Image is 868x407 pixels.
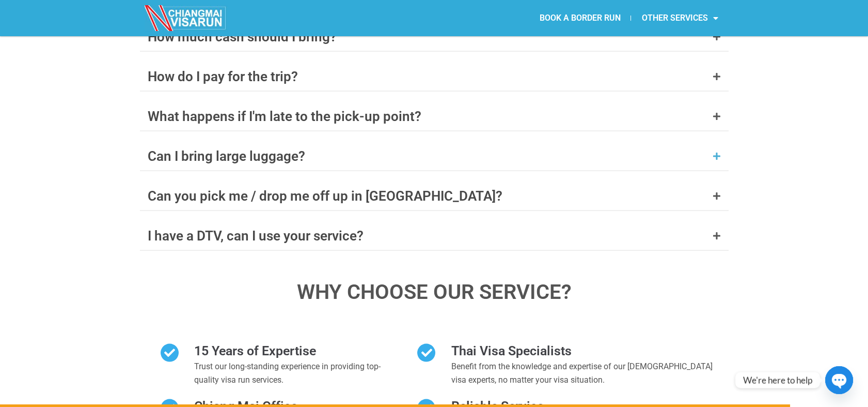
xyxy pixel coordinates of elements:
[451,343,728,360] h2: Thai Visa Specialists
[148,149,305,163] div: Can I bring large luggage?
[148,110,421,123] div: What happens if I'm late to the pick-up point?
[194,343,387,360] h2: 15 Years of Expertise
[148,189,502,203] div: Can you pick me / drop me off up in [GEOGRAPHIC_DATA]?
[529,6,630,30] a: BOOK A BORDER RUN
[148,229,364,243] div: I have a DTV, can I use your service?
[148,30,337,43] div: How much cash should I bring?
[148,70,298,83] div: How do I pay for the trip?
[194,360,387,386] p: Trust our long-standing experience in providing top-quality visa run services.
[140,282,729,303] h3: WHY CHOOSE OUR SERVICE?
[631,6,728,30] a: OTHER SERVICES
[434,6,728,30] nav: Menu
[451,360,728,386] p: Benefit from the knowledge and expertise of our [DEMOGRAPHIC_DATA] visa experts, no matter your v...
